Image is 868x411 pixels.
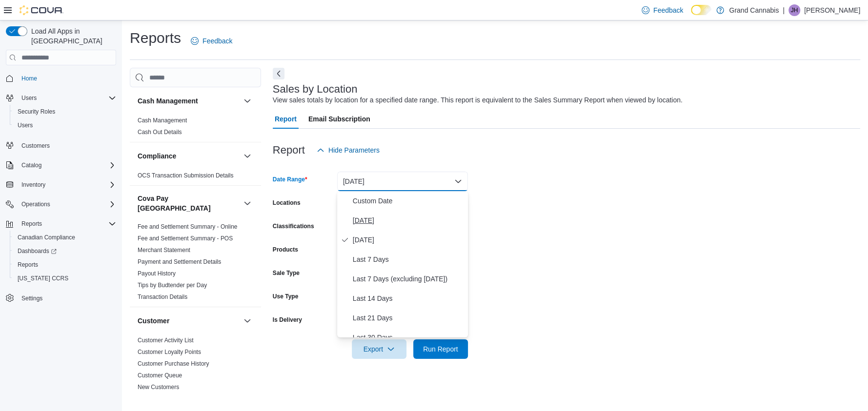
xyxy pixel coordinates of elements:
label: Date Range [273,176,307,183]
span: Last 7 Days (excluding [DATE]) [353,273,464,285]
div: Cash Management [130,115,261,142]
button: Customers [2,138,120,152]
span: Reports [21,220,42,228]
span: Cash Management [138,117,187,124]
button: Users [2,91,120,105]
a: Dashboards [10,244,120,258]
span: Home [18,72,116,84]
span: JH [791,4,798,16]
a: Fee and Settlement Summary - POS [138,235,233,242]
span: Last 14 Days [353,293,464,304]
label: Locations [273,199,301,207]
button: Customer [242,315,253,327]
a: Feedback [638,0,687,20]
span: Last 21 Days [353,312,464,324]
button: Customer [138,316,240,326]
label: Is Delivery [273,316,302,324]
span: Reports [18,218,116,230]
a: Transaction Details [138,294,187,300]
span: Cash Out Details [138,128,182,136]
span: Users [18,92,116,104]
span: Reports [14,259,116,271]
a: Security Roles [14,106,59,117]
button: Settings [2,291,120,305]
p: Grand Cannabis [729,4,779,16]
span: Customer Purchase History [138,360,209,368]
span: Last 30 Days [353,332,464,343]
span: Customer Queue [138,372,182,379]
span: Customers [21,142,50,150]
a: [US_STATE] CCRS [14,273,72,284]
a: Dashboards [14,245,61,257]
a: Customers [18,140,54,152]
h3: Sales by Location [273,83,358,95]
span: Security Roles [14,106,116,117]
a: Canadian Compliance [14,232,79,243]
img: Cova [20,5,63,15]
span: Catalog [21,161,41,169]
span: Home [21,75,37,82]
span: Users [18,121,33,129]
button: Cash Management [242,95,253,107]
label: Classifications [273,222,314,230]
span: Email Subscription [308,109,370,129]
input: Dark Mode [691,5,711,15]
span: Merchant Statement [138,246,190,254]
a: Feedback [187,31,236,51]
a: Payment and Settlement Details [138,258,221,265]
h3: Cash Management [138,96,198,106]
div: Cova Pay [GEOGRAPHIC_DATA] [130,221,261,307]
h3: Customer [138,316,169,326]
span: Operations [21,200,50,208]
button: Cova Pay [GEOGRAPHIC_DATA] [138,194,240,213]
a: Customer Activity List [138,337,194,344]
label: Use Type [273,293,298,300]
h1: Reports [130,28,181,48]
a: OCS Transaction Submission Details [138,172,234,179]
span: [US_STATE] CCRS [18,274,68,282]
p: | [783,4,785,16]
span: Feedback [202,36,232,46]
span: Customer Activity List [138,336,194,344]
a: Settings [18,293,46,304]
a: Merchant Statement [138,247,190,254]
span: Security Roles [18,108,55,116]
a: Customer Purchase History [138,360,209,367]
h3: Report [273,144,305,156]
span: Fee and Settlement Summary - POS [138,235,233,242]
button: Inventory [2,178,120,192]
span: OCS Transaction Submission Details [138,172,234,179]
a: New Customers [138,384,179,391]
span: Hide Parameters [328,145,380,155]
button: Inventory [18,179,49,191]
button: Security Roles [10,105,120,118]
button: Run Report [413,339,468,359]
a: Fee and Settlement Summary - Online [138,223,238,230]
a: Customer Queue [138,372,182,379]
button: Compliance [242,150,253,162]
div: Compliance [130,170,261,185]
span: Canadian Compliance [14,232,116,243]
span: Customer Loyalty Points [138,348,201,356]
button: Hide Parameters [313,140,384,160]
h3: Compliance [138,151,176,161]
label: Products [273,246,298,254]
a: Reports [14,259,42,271]
span: [DATE] [353,215,464,226]
button: Cova Pay [GEOGRAPHIC_DATA] [242,197,253,209]
button: Canadian Compliance [10,231,120,244]
span: Canadian Compliance [18,234,75,241]
button: [DATE] [337,172,468,191]
button: Reports [2,217,120,231]
button: Users [18,92,40,104]
a: Tips by Budtender per Day [138,282,207,289]
button: Compliance [138,151,240,161]
a: Home [18,73,41,84]
button: Catalog [18,159,45,171]
span: Settings [18,292,116,304]
span: New Customers [138,383,179,391]
div: Select listbox [337,191,468,337]
button: Catalog [2,158,120,172]
span: Payout History [138,270,176,277]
